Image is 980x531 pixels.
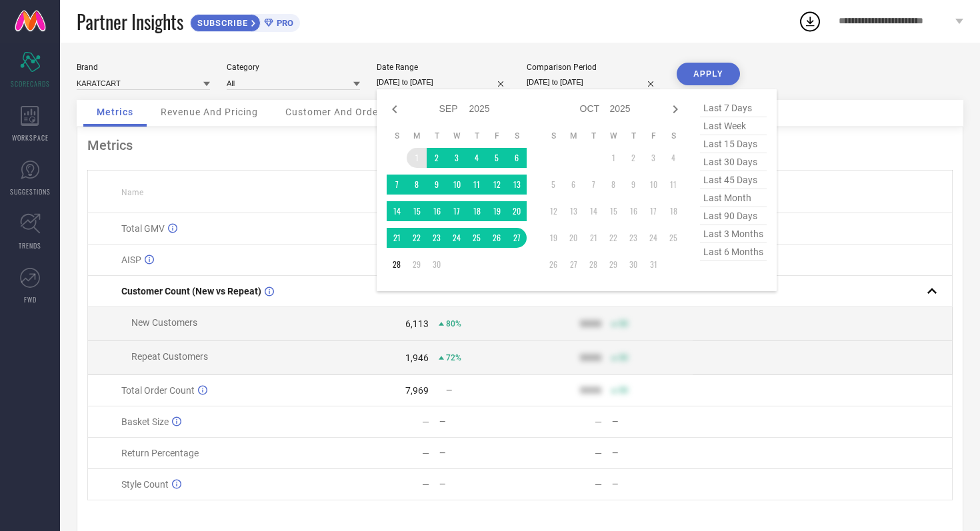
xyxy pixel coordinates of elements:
span: 72% [446,353,461,362]
div: — [422,479,429,490]
td: Thu Oct 02 2025 [623,148,643,168]
span: FWD [24,294,37,304]
div: 7,969 [405,385,429,396]
span: WORKSPACE [12,133,49,143]
td: Fri Oct 24 2025 [643,228,663,248]
th: Saturday [507,131,527,141]
td: Sun Oct 12 2025 [543,201,563,221]
td: Mon Sep 01 2025 [407,148,427,168]
span: last week [700,117,767,135]
th: Thursday [623,131,643,141]
span: last 15 days [700,135,767,153]
span: Metrics [97,107,133,117]
td: Wed Oct 22 2025 [603,228,623,248]
div: — [612,448,692,458]
td: Sat Sep 20 2025 [507,201,527,221]
td: Sun Sep 28 2025 [387,255,407,274]
td: Sun Oct 19 2025 [543,228,563,248]
span: 50 [619,319,628,328]
span: last 7 days [700,99,767,117]
th: Wednesday [447,131,467,141]
span: Name [121,188,143,197]
td: Tue Oct 14 2025 [583,201,603,221]
td: Wed Sep 24 2025 [447,228,467,248]
div: — [439,448,519,458]
td: Fri Sep 26 2025 [487,228,507,248]
span: TRENDS [19,241,41,251]
div: Category [227,63,360,72]
td: Wed Sep 03 2025 [447,148,467,168]
div: 9999 [580,385,601,396]
div: Open download list [798,9,822,33]
span: Return Percentage [121,448,199,458]
div: Next month [667,101,683,117]
td: Wed Oct 15 2025 [603,201,623,221]
td: Sat Oct 25 2025 [663,228,683,248]
td: Fri Sep 05 2025 [487,148,507,168]
span: last 3 months [700,225,767,243]
td: Sun Oct 05 2025 [543,175,563,195]
span: New Customers [131,317,197,328]
td: Sun Sep 14 2025 [387,201,407,221]
td: Thu Sep 11 2025 [467,175,487,195]
td: Thu Oct 09 2025 [623,175,643,195]
td: Tue Sep 02 2025 [427,148,447,168]
td: Tue Oct 21 2025 [583,228,603,248]
div: 6,113 [405,318,429,329]
td: Wed Oct 29 2025 [603,255,623,274]
td: Mon Sep 08 2025 [407,175,427,195]
th: Sunday [543,131,563,141]
td: Sat Sep 27 2025 [507,228,527,248]
td: Fri Oct 17 2025 [643,201,663,221]
td: Wed Oct 01 2025 [603,148,623,168]
div: — [595,479,602,490]
td: Fri Oct 03 2025 [643,148,663,168]
span: — [446,386,452,395]
td: Fri Oct 31 2025 [643,255,663,274]
span: last 30 days [700,153,767,171]
td: Thu Sep 18 2025 [467,201,487,221]
th: Tuesday [427,131,447,141]
th: Tuesday [583,131,603,141]
span: SUGGESTIONS [10,187,51,197]
span: Total GMV [121,223,165,234]
td: Thu Oct 30 2025 [623,255,643,274]
div: — [612,417,692,426]
td: Tue Sep 16 2025 [427,201,447,221]
td: Tue Sep 09 2025 [427,175,447,195]
div: 9999 [580,352,601,363]
td: Wed Sep 17 2025 [447,201,467,221]
td: Thu Sep 04 2025 [467,148,487,168]
div: — [595,416,602,427]
span: 50 [619,353,628,362]
td: Sat Sep 13 2025 [507,175,527,195]
th: Thursday [467,131,487,141]
td: Mon Oct 06 2025 [563,175,583,195]
td: Fri Sep 12 2025 [487,175,507,195]
span: Customer Count (New vs Repeat) [121,286,261,296]
td: Sun Sep 07 2025 [387,175,407,195]
span: Repeat Customers [131,351,208,362]
td: Thu Oct 23 2025 [623,228,643,248]
th: Monday [563,131,583,141]
td: Thu Oct 16 2025 [623,201,643,221]
div: Previous month [387,101,403,117]
td: Mon Sep 15 2025 [407,201,427,221]
td: Wed Sep 10 2025 [447,175,467,195]
div: Date Range [377,63,510,72]
td: Sat Oct 18 2025 [663,201,683,221]
a: SUBSCRIBEPRO [190,11,300,32]
span: last 90 days [700,207,767,225]
span: Revenue And Pricing [161,107,258,117]
span: PRO [273,18,293,28]
div: Comparison Period [527,63,660,72]
td: Tue Oct 07 2025 [583,175,603,195]
span: Style Count [121,479,169,490]
span: last 45 days [700,171,767,189]
div: — [612,480,692,489]
td: Mon Oct 20 2025 [563,228,583,248]
th: Friday [643,131,663,141]
td: Sun Sep 21 2025 [387,228,407,248]
td: Fri Oct 10 2025 [643,175,663,195]
td: Mon Sep 22 2025 [407,228,427,248]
